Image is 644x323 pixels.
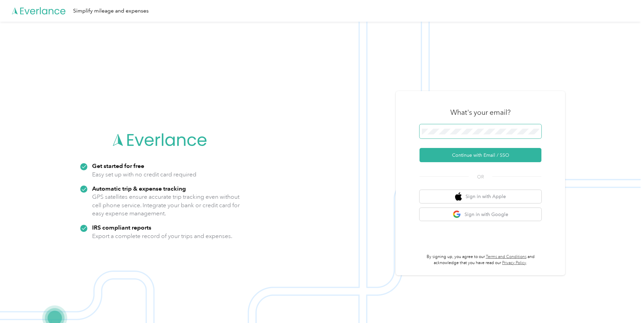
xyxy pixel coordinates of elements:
div: Simplify mileage and expenses [73,7,149,15]
strong: Get started for free [92,162,144,169]
a: Privacy Policy [502,260,526,265]
h3: What's your email? [450,108,511,117]
p: Easy set up with no credit card required [92,170,196,179]
img: google logo [453,210,461,219]
p: By signing up, you agree to our and acknowledge that you have read our . [420,254,541,266]
a: Terms and Conditions [486,254,527,259]
strong: IRS compliant reports [92,224,151,231]
button: Continue with Email / SSO [420,148,541,162]
p: Export a complete record of your trips and expenses. [92,232,232,240]
button: google logoSign in with Google [420,208,541,221]
button: apple logoSign in with Apple [420,190,541,203]
strong: Automatic trip & expense tracking [92,185,186,192]
img: apple logo [455,192,462,201]
p: GPS satellites ensure accurate trip tracking even without cell phone service. Integrate your bank... [92,193,240,218]
span: OR [469,173,492,180]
